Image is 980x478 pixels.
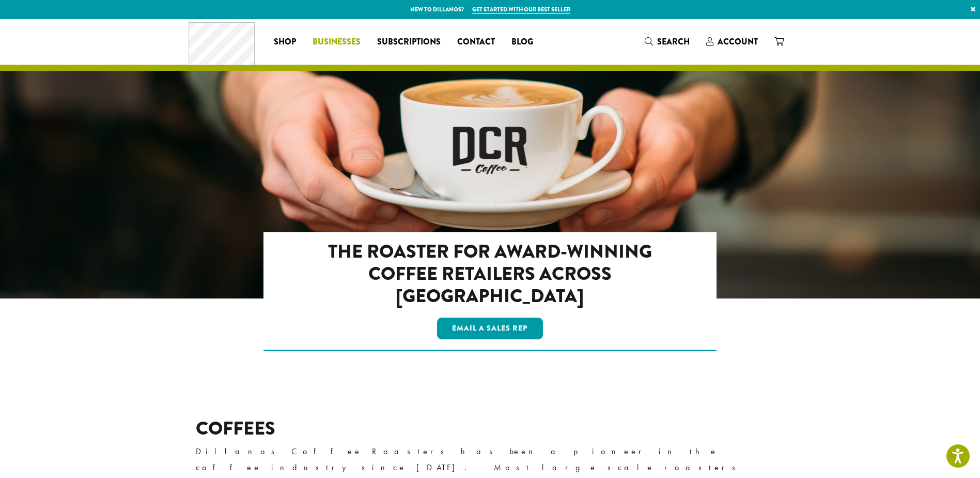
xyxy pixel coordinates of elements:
[636,33,698,50] a: Search
[437,318,543,339] a: Email a Sales Rep
[377,36,441,49] span: Subscriptions
[274,36,296,49] span: Shop
[472,5,570,14] a: Get started with our best seller
[196,417,785,440] h2: COFFEES
[308,241,672,308] h2: The Roaster for Award-Winning Coffee Retailers Across [GEOGRAPHIC_DATA]
[511,36,533,49] span: Blog
[718,36,758,48] span: Account
[657,36,690,48] span: Search
[313,36,361,49] span: Businesses
[457,36,495,49] span: Contact
[266,34,304,50] a: Shop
